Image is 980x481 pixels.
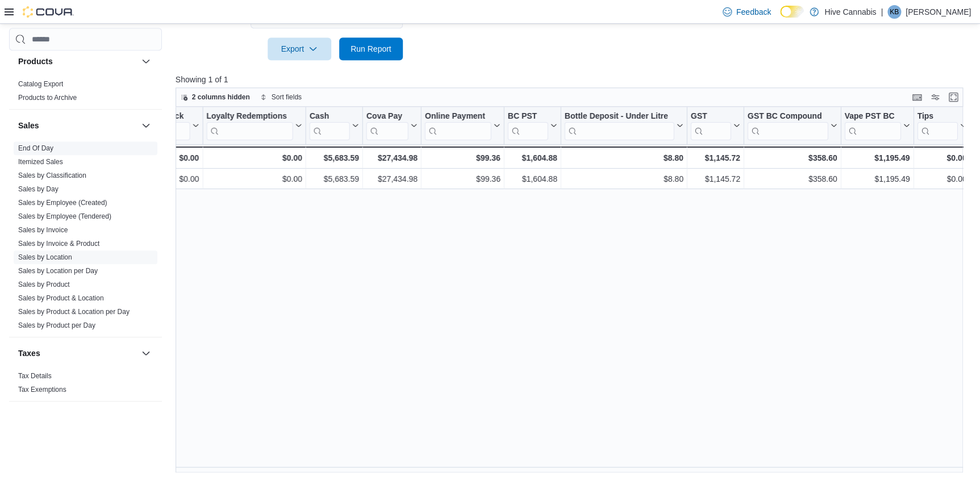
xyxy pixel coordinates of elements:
div: $0.00 [146,173,199,186]
div: $1,145.72 [691,151,740,165]
span: 2 columns hidden [192,93,250,102]
div: Cova Pay [366,111,408,140]
span: Sales by Product & Location [18,294,104,303]
div: Loyalty Redemptions [206,111,293,122]
span: Sales by Product & Location per Day [18,308,130,317]
a: Itemized Sales [18,158,63,166]
span: End Of Day [18,144,53,153]
span: Sales by Location [18,253,72,262]
button: Cash [310,111,359,140]
div: GST BC Compound [748,111,828,122]
button: Loyalty Redemptions [206,111,302,140]
p: | [881,5,883,19]
div: Vape PST BC [845,111,901,122]
div: GST [691,111,731,140]
span: Sales by Invoice & Product [18,240,99,249]
p: [PERSON_NAME] [906,5,971,19]
button: Cova Pay [366,111,418,140]
div: $5,683.59 [310,173,359,186]
div: Loyalty Redemptions [206,111,293,140]
span: Sales by Employee (Created) [18,199,107,208]
input: Dark Mode [780,6,804,18]
a: Tax Details [18,373,52,380]
button: Vape PST BC [845,111,910,140]
button: Sales [139,119,153,133]
a: Sales by Location [18,254,72,262]
a: Sales by Employee (Tendered) [18,213,111,221]
div: Bottle Deposit - Under Litre [565,111,674,140]
div: Cashback [146,111,190,122]
div: $358.60 [748,151,837,165]
span: Feedback [736,6,771,18]
button: Online Payment [425,111,501,140]
div: BC PST [508,111,548,140]
button: Export [268,37,331,60]
div: $1,145.72 [691,173,740,186]
img: Cova [23,6,74,18]
div: Cash [310,111,350,140]
h3: Taxes [18,348,40,359]
button: Sales [18,120,137,132]
a: Sales by Product & Location [18,295,104,303]
p: Showing 1 of 1 [176,74,971,85]
span: Sales by Day [18,185,59,194]
button: Keyboard shortcuts [910,90,924,104]
button: Sort fields [256,90,306,104]
div: GST BC Compound [748,111,828,140]
div: $1,195.49 [845,173,910,186]
div: Online Payment [425,111,491,140]
h3: Products [18,56,53,68]
div: $8.80 [565,151,683,165]
div: Kait Becker [887,5,901,19]
a: Sales by Location per Day [18,267,98,275]
span: Sales by Product [18,281,70,290]
a: Sales by Product [18,281,70,289]
div: $27,434.98 [366,173,418,186]
div: $0.00 [146,151,199,165]
div: $99.36 [425,173,501,186]
span: Sales by Classification [18,172,86,181]
p: Hive Cannabis [824,5,876,19]
h3: Sales [18,120,39,132]
button: BC PST [508,111,557,140]
div: Taxes [9,370,162,401]
button: Products [139,55,153,69]
a: Products to Archive [18,94,77,102]
span: Itemized Sales [18,158,63,167]
span: Sales by Location per Day [18,267,98,276]
div: BC PST [508,111,548,122]
button: Taxes [139,347,153,361]
span: Sort fields [272,93,302,102]
a: Sales by Invoice [18,227,68,235]
span: Sales by Invoice [18,226,68,235]
div: $0.00 [207,173,303,186]
div: $0.00 [206,151,302,165]
a: Feedback [718,1,775,23]
span: Tax Exemptions [18,386,66,395]
button: Bottle Deposit - Under Litre [565,111,683,140]
div: $5,683.59 [310,151,359,165]
button: GST BC Compound [748,111,837,140]
div: Tips [917,111,957,122]
a: Catalog Export [18,81,63,89]
button: Run Report [339,37,403,60]
button: Taxes [18,348,137,359]
div: Cashback [146,111,190,140]
span: Run Report [351,43,391,55]
div: $358.60 [748,173,837,186]
div: $0.00 [917,151,966,165]
div: Online Payment [425,111,491,122]
span: Products to Archive [18,94,77,103]
a: Sales by Classification [18,172,86,180]
div: $8.80 [565,173,683,186]
span: Export [274,37,324,60]
a: Sales by Employee (Created) [18,199,107,207]
button: Enter fullscreen [946,90,960,104]
div: $1,604.88 [508,173,557,186]
span: Sales by Product per Day [18,321,95,331]
span: KB [890,5,899,19]
span: Catalog Export [18,80,63,89]
a: Tax Exemptions [18,386,66,394]
div: Bottle Deposit - Under Litre [565,111,674,122]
